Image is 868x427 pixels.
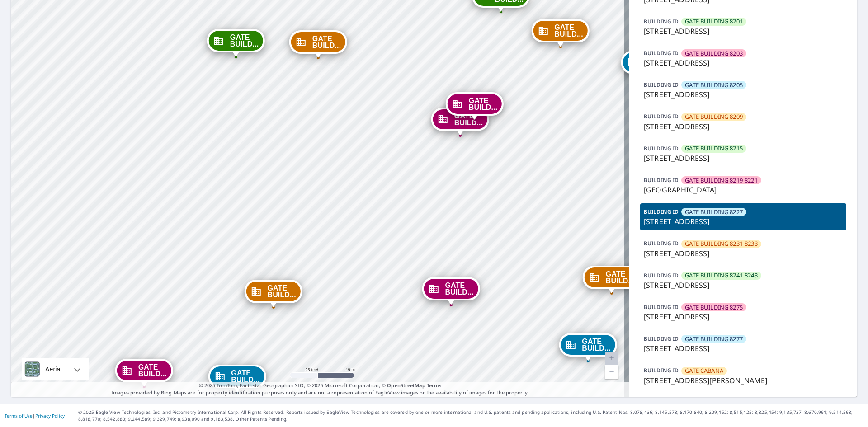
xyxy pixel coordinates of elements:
span: GATE BUILDING 8215 [685,144,743,153]
span: GATE BUILDING 8219-8221 [685,176,757,185]
p: BUILDING ID [644,208,679,216]
span: GATE BUILD... [582,338,610,352]
p: [STREET_ADDRESS] [644,311,843,322]
span: GATE BUILD... [445,282,473,296]
div: Dropped pin, building GATE BUILDING 8231-8233, Commercial property, 8233 Southwestern Blvd Dallas... [289,30,347,58]
a: Current Level 20, Zoom In Disabled [605,352,618,365]
a: Privacy Policy [35,413,65,419]
span: GATE BUILD... [469,97,497,111]
p: BUILDING ID [644,239,679,247]
span: GATE BUILD... [454,113,483,126]
p: [STREET_ADDRESS] [644,89,843,100]
span: GATE BUILDING 8205 [685,81,743,89]
div: Dropped pin, building GATE BUILDING 8219-8221, Commercial property, 8221 Southwestern Blvd Dallas... [431,108,489,136]
span: GATE BUILDING 8241-8243 [685,271,757,280]
div: Dropped pin, building GATE BUILDING 8209, Commercial property, 8209 Southwestern Blvd Dallas, TX ... [531,19,589,47]
p: [STREET_ADDRESS] [644,26,843,37]
p: BUILDING ID [644,49,679,57]
p: [STREET_ADDRESS] [644,280,843,291]
a: Terms of Use [5,413,33,419]
p: © 2025 Eagle View Technologies, Inc. and Pictometry International Corp. All Rights Reserved. Repo... [78,409,863,422]
div: Dropped pin, building GATE BUILDING 8241-8243, Commercial property, 8241 Southwestern Blvd Dallas... [207,29,265,57]
span: GATE BUILD... [138,364,167,377]
p: [STREET_ADDRESS] [644,248,843,259]
div: Dropped pin, building GATE BUILDING 8171-8173, Commercial property, 8219 Southwestern Blvd Dallas... [583,266,641,294]
p: [GEOGRAPHIC_DATA] [644,184,843,195]
span: GATE BUILDING 8227 [685,208,743,216]
div: Dropped pin, building GATE BUILDING 8135-8139, Commercial property, 8137 Southwestern Blvd Dallas... [115,359,173,387]
div: Dropped pin, building GATE BUILDING 8159-8161, Commercial property, 8135 Southwestern Blvd Dallas... [422,277,480,305]
p: [STREET_ADDRESS] [644,216,843,227]
div: Aerial [22,358,89,380]
p: [STREET_ADDRESS] [644,343,843,354]
span: GATE BUILD... [312,35,341,49]
p: [STREET_ADDRESS][PERSON_NAME] [644,375,843,386]
span: GATE BUILDING 8231-8233 [685,239,757,248]
span: GATE BUILD... [267,285,296,298]
p: | [5,413,65,418]
p: [STREET_ADDRESS] [644,153,843,164]
p: BUILDING ID [644,18,679,25]
p: BUILDING ID [644,366,679,374]
a: Terms [427,382,442,389]
p: BUILDING ID [644,303,679,311]
div: Dropped pin, building GATE BUILDING 8205, Commercial property, 8205 Southwestern Blvd Dallas, TX ... [621,51,679,79]
span: GATE BUILD... [554,24,583,38]
p: BUILDING ID [644,81,679,89]
div: Dropped pin, building GATE BUILDING 8275, Commercial property, 8275 Southwestern Blvd Dallas, TX ... [446,92,504,120]
span: GATE BUILDING 8275 [685,303,743,312]
p: [STREET_ADDRESS] [644,121,843,132]
p: BUILDING ID [644,176,679,184]
span: GATE BUILDING 8277 [685,335,743,343]
a: Current Level 20, Zoom Out [605,365,618,379]
span: GATE BUILDING 8201 [685,17,743,26]
p: Images provided by Bing Maps are for property identification purposes only and are not a represen... [11,382,629,397]
a: OpenStreetMap [387,382,425,389]
div: Dropped pin, building GATE BUILDING 8149-8151, Commercial property, 8131 Southwestern Blvd Dallas... [244,280,302,308]
p: BUILDING ID [644,272,679,279]
span: GATE CABANA [685,366,723,375]
p: BUILDING ID [644,145,679,152]
span: GATE BUILDING 8203 [685,49,743,58]
div: Dropped pin, building GATE BUILDING 8165-8167, Commercial property, 8219 Southwestern Blvd Dallas... [559,333,617,361]
span: GATE BUILDING 8209 [685,113,743,121]
span: © 2025 TomTom, Earthstar Geographics SIO, © 2025 Microsoft Corporation, © [199,382,442,389]
span: GATE BUILD... [231,370,259,383]
span: GATE BUILD... [606,271,634,284]
p: BUILDING ID [644,113,679,120]
div: Dropped pin, building GATE BUILDING 8145, Commercial property, 8131 Southwestern Blvd Dallas, TX ... [208,365,266,393]
div: Aerial [42,358,65,380]
p: [STREET_ADDRESS] [644,57,843,68]
p: BUILDING ID [644,335,679,343]
span: GATE BUILD... [230,34,259,47]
